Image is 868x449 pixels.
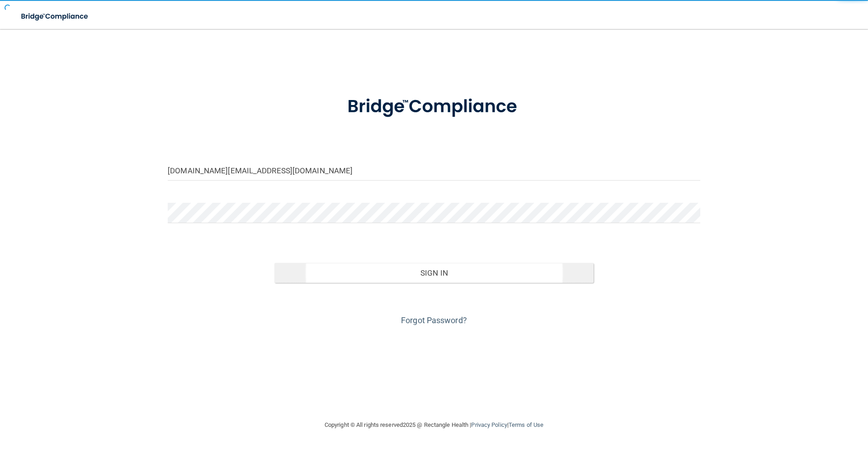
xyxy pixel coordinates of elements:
[14,7,97,26] img: bridge_compliance_login_screen.278c3ca4.svg
[471,421,507,428] a: Privacy Policy
[509,421,543,428] a: Terms of Use
[168,160,700,181] input: Email
[269,411,599,439] div: Copyright © All rights reserved 2025 @ Rectangle Health | |
[274,263,594,283] button: Sign In
[329,83,539,130] img: bridge_compliance_login_screen.278c3ca4.svg
[401,315,467,325] a: Forgot Password?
